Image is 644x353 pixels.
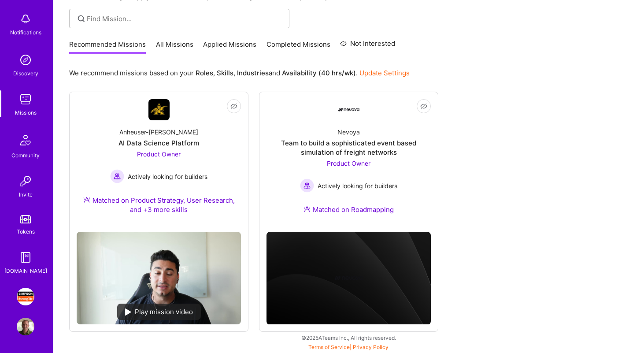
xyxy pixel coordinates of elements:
[308,344,350,350] a: Terms of Service
[308,344,389,350] span: |
[230,103,237,110] i: icon EyeClosed
[77,196,241,214] div: Matched on Product Strategy, User Research, and +3 more skills
[77,99,241,225] a: Company LogoAnheuser-[PERSON_NAME]AI Data Science PlatformProduct Owner Actively looking for buil...
[337,127,360,137] div: Nevoya
[17,227,35,236] div: Tokens
[266,138,431,157] div: Team to build a sophisticated event based simulation of freight networks
[125,308,131,316] img: play
[303,205,394,214] div: Matched on Roadmapping
[118,138,199,148] div: AI Data Science Platform
[237,69,269,77] b: Industries
[20,215,31,223] img: tokens
[266,99,431,225] a: Company LogoNevoyaTeam to build a sophisticated event based simulation of freight networksProduct...
[203,40,256,54] a: Applied Missions
[420,103,427,110] i: icon EyeClosed
[15,318,37,335] a: User Avatar
[148,99,170,120] img: Company Logo
[69,40,146,54] a: Recommended Missions
[4,266,47,275] div: [DOMAIN_NAME]
[11,151,40,160] div: Community
[137,150,181,158] span: Product Owner
[15,288,37,305] a: Simpson Strong-Tie: General Design
[359,69,410,77] a: Update Settings
[338,108,359,111] img: Company Logo
[69,68,410,78] p: We recommend missions based on your , , and .
[17,90,34,108] img: teamwork
[15,108,37,117] div: Missions
[303,205,311,212] img: Ateam Purple Icon
[13,69,38,78] div: Discovery
[327,160,370,167] span: Product Owner
[17,318,34,335] img: User Avatar
[318,181,397,190] span: Actively looking for builders
[335,264,363,292] img: Company logo
[17,288,34,305] img: Simpson Strong-Tie: General Design
[156,40,193,54] a: All Missions
[282,69,356,77] b: Availability (40 hrs/wk)
[17,172,34,190] img: Invite
[83,196,90,203] img: Ateam Purple Icon
[266,40,330,54] a: Completed Missions
[128,172,207,181] span: Actively looking for builders
[353,344,389,350] a: Privacy Policy
[10,28,41,37] div: Notifications
[19,190,33,199] div: Invite
[15,130,36,151] img: Community
[17,10,34,28] img: bell
[17,51,34,69] img: discovery
[87,14,283,23] input: Find Mission...
[77,232,241,324] img: No Mission
[17,249,34,266] img: guide book
[217,69,233,77] b: Skills
[340,38,395,54] a: Not Interested
[117,304,201,320] div: Play mission video
[110,169,124,183] img: Actively looking for builders
[53,327,644,349] div: © 2025 ATeams Inc., All rights reserved.
[196,69,213,77] b: Roles
[76,14,86,24] i: icon SearchGrey
[266,232,431,325] img: cover
[119,127,198,137] div: Anheuser-[PERSON_NAME]
[300,178,314,193] img: Actively looking for builders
